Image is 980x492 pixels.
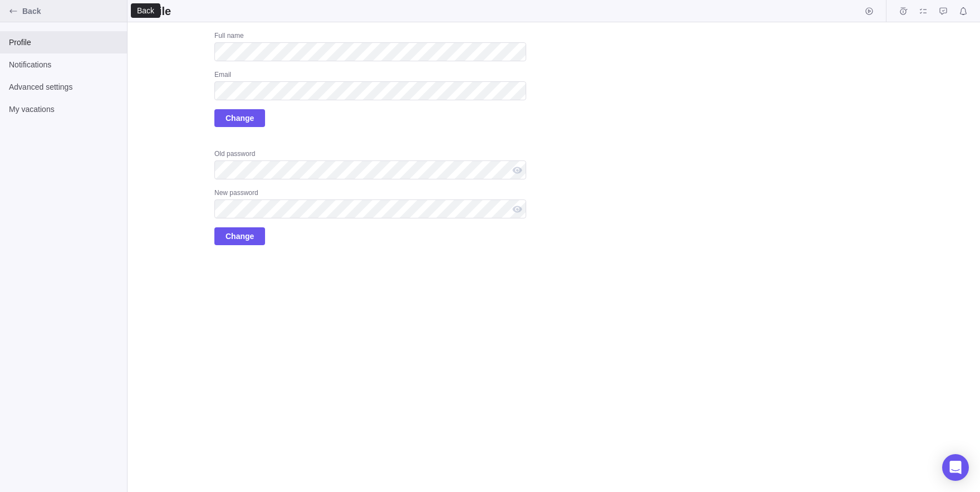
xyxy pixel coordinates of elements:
span: Time logs [895,3,911,19]
a: Notifications [955,8,971,17]
span: Change [214,109,265,127]
a: Time logs [895,8,911,17]
span: Change [226,111,254,125]
div: Back [136,6,155,15]
a: My assignments [915,8,931,17]
div: Open Intercom Messenger [942,454,969,481]
span: Advanced settings [9,81,118,92]
div: Full name [214,31,526,42]
input: New password [214,199,526,218]
span: Change [226,230,254,243]
div: Email [214,70,526,81]
span: Back [22,6,122,17]
span: Change [214,227,265,245]
div: Old password [214,149,526,160]
input: Full name [214,42,526,61]
input: Email [214,81,526,100]
span: Notifications [955,3,971,19]
span: Start timer [861,3,877,19]
span: My vacations [9,104,118,115]
span: Profile [9,37,118,48]
span: Notifications [9,59,118,70]
span: Approval requests [935,3,951,19]
span: My assignments [915,3,931,19]
a: Approval requests [935,8,951,17]
div: New password [214,188,526,199]
input: Old password [214,160,526,179]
